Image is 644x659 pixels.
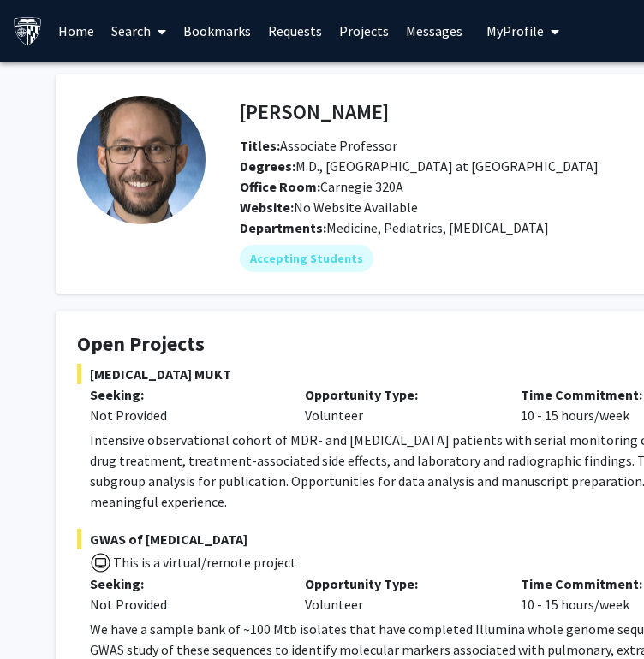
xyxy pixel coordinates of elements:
b: Office Room: [240,178,320,195]
b: Degrees: [240,157,295,175]
div: Volunteer [292,573,507,614]
span: Associate Professor [240,137,397,154]
span: No Website Available [240,199,418,216]
h4: [PERSON_NAME] [240,96,389,128]
div: Volunteer [292,384,507,425]
a: Bookmarks [175,1,259,61]
a: Messages [397,1,471,61]
p: Seeking: [90,573,279,594]
div: Not Provided [90,594,279,614]
span: Carnegie 320A [240,178,403,195]
mat-chip: Accepting Students [240,245,373,272]
a: Home [50,1,103,61]
img: Profile Picture [77,96,206,224]
p: Opportunity Type: [305,384,494,405]
span: M.D., [GEOGRAPHIC_DATA] at [GEOGRAPHIC_DATA] [240,157,599,175]
b: Website: [240,199,294,216]
a: Search [103,1,175,61]
b: Titles: [240,137,280,154]
a: Projects [331,1,397,61]
p: Seeking: [90,384,279,405]
span: My Profile [486,22,544,39]
p: Opportunity Type: [305,573,494,594]
span: This is a virtual/remote project [111,554,296,571]
b: Departments: [240,219,326,236]
span: Medicine, Pediatrics, [MEDICAL_DATA] [326,219,549,236]
a: Requests [259,1,331,61]
div: Not Provided [90,405,279,425]
img: Johns Hopkins University Logo [13,16,43,46]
